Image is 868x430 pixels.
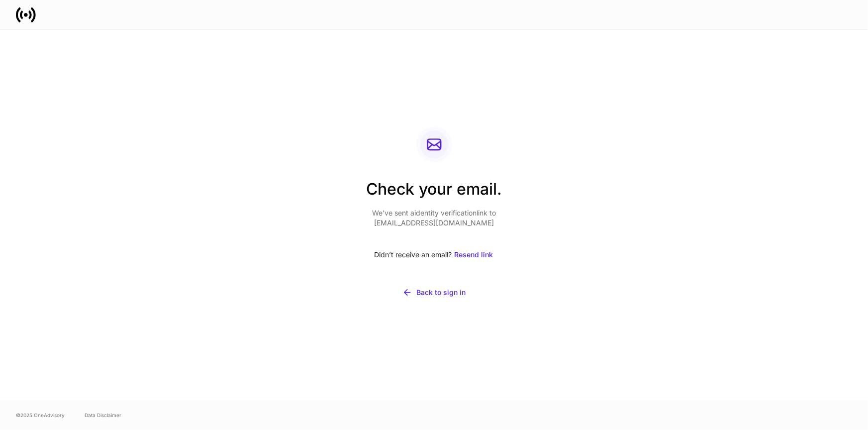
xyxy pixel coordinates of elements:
[416,287,466,297] div: Back to sign in
[454,244,494,266] button: Resend link
[455,250,493,260] div: Resend link
[85,411,121,419] a: Data Disclaimer
[16,411,65,419] span: © 2025 OneAdvisory
[366,244,502,266] div: Didn’t receive an email?
[366,208,502,228] p: We’ve sent a identity verification link to [EMAIL_ADDRESS][DOMAIN_NAME]
[366,178,502,208] h2: Check your email.
[366,282,502,303] button: Back to sign in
